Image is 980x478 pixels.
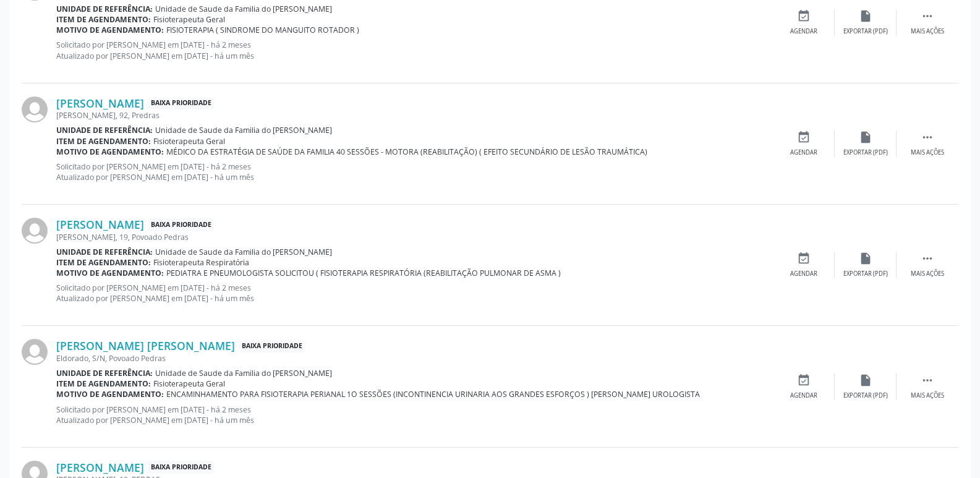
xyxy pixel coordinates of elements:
i: event_available [797,9,811,23]
b: Unidade de referência: [56,125,153,135]
b: Unidade de referência: [56,368,153,378]
div: [PERSON_NAME], 92, Predras [56,110,773,121]
i:  [921,252,934,265]
span: Unidade de Saude da Familia do [PERSON_NAME] [155,125,332,135]
i: insert_drive_file [859,373,872,387]
div: Mais ações [911,148,944,157]
span: MÉDICO DA ESTRATÉGIA DE SAÚDE DA FAMILIA 40 SESSÕES - MOTORA (REABILITAÇÃO) ( EFEITO SECUNDÁRIO D... [166,147,647,157]
i: event_available [797,373,811,387]
i: insert_drive_file [859,252,872,265]
span: Unidade de Saude da Familia do [PERSON_NAME] [155,247,332,257]
b: Motivo de agendamento: [56,147,164,157]
a: [PERSON_NAME] [56,96,144,110]
b: Unidade de referência: [56,4,153,14]
span: FISIOTERAPIA ( SINDROME DO MANGUITO ROTADOR ) [166,25,359,35]
p: Solicitado por [PERSON_NAME] em [DATE] - há 2 meses Atualizado por [PERSON_NAME] em [DATE] - há u... [56,161,773,182]
div: Mais ações [911,27,944,36]
b: Item de agendamento: [56,14,151,25]
div: Exportar (PDF) [843,391,888,400]
span: Fisioterapeuta Geral [153,378,225,389]
p: Solicitado por [PERSON_NAME] em [DATE] - há 2 meses Atualizado por [PERSON_NAME] em [DATE] - há u... [56,283,773,304]
div: Mais ações [911,270,944,278]
i:  [921,9,934,23]
b: Motivo de agendamento: [56,25,164,35]
p: Solicitado por [PERSON_NAME] em [DATE] - há 2 meses Atualizado por [PERSON_NAME] em [DATE] - há u... [56,40,773,61]
span: Fisioterapeuta Geral [153,136,225,147]
a: [PERSON_NAME] [56,461,144,474]
a: [PERSON_NAME] [56,218,144,231]
i:  [921,373,934,387]
img: img [22,96,48,122]
b: Item de agendamento: [56,378,151,389]
b: Motivo de agendamento: [56,268,164,278]
i: insert_drive_file [859,130,872,144]
b: Item de agendamento: [56,136,151,147]
div: Agendar [790,391,817,400]
span: Unidade de Saude da Familia do [PERSON_NAME] [155,4,332,14]
div: Agendar [790,27,817,36]
div: Exportar (PDF) [843,148,888,157]
div: Agendar [790,270,817,278]
span: Baixa Prioridade [239,339,305,352]
span: PEDIATRA E PNEUMOLOGISTA SOLICITOU ( FISIOTERAPIA RESPIRATÓRIA (REABILITAÇÃO PULMONAR DE ASMA ) [166,268,561,278]
div: Exportar (PDF) [843,270,888,278]
div: [PERSON_NAME], 19, Povoado Pedras [56,232,773,242]
span: Baixa Prioridade [148,218,214,231]
span: Baixa Prioridade [148,97,214,110]
a: [PERSON_NAME] [PERSON_NAME] [56,339,235,352]
b: Unidade de referência: [56,247,153,257]
div: Mais ações [911,391,944,400]
i:  [921,130,934,144]
b: Item de agendamento: [56,257,151,268]
i: event_available [797,252,811,265]
i: event_available [797,130,811,144]
span: Fisioterapeuta Geral [153,14,225,25]
p: Solicitado por [PERSON_NAME] em [DATE] - há 2 meses Atualizado por [PERSON_NAME] em [DATE] - há u... [56,404,773,425]
span: Unidade de Saude da Familia do [PERSON_NAME] [155,368,332,378]
span: ENCAMINHAMENTO PARA FISIOTERAPIA PERIANAL 1O SESSÕES (INCONTINENCIA URINARIA AOS GRANDES ESFORÇOS... [166,389,700,399]
div: Agendar [790,148,817,157]
b: Motivo de agendamento: [56,389,164,399]
i: insert_drive_file [859,9,872,23]
img: img [22,218,48,244]
span: Baixa Prioridade [148,461,214,474]
span: Fisioterapeuta Respiratória [153,257,249,268]
div: Eldorado, S/N, Povoado Pedras [56,353,773,364]
img: img [22,339,48,365]
div: Exportar (PDF) [843,27,888,36]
